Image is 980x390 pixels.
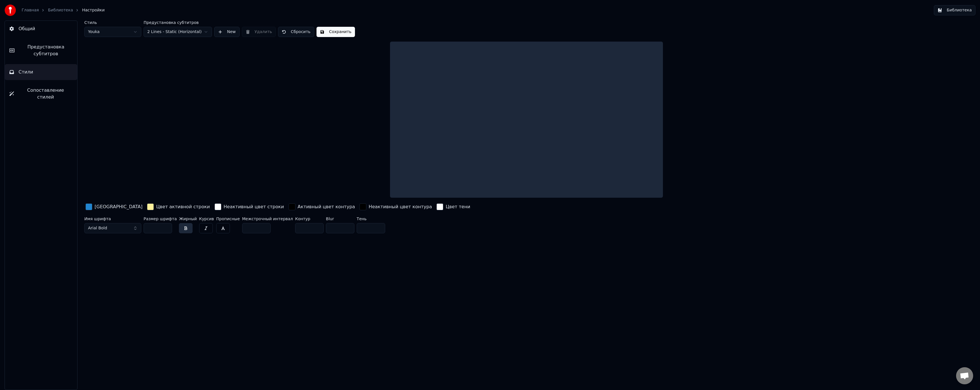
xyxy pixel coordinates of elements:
[278,27,314,37] button: Сбросить
[287,202,356,211] button: Активный цвет контура
[144,21,212,24] label: Предустановка субтитров
[84,21,141,24] label: Стиль
[435,202,471,211] button: Цвет тени
[317,27,355,37] button: Сохранить
[213,202,285,211] button: Неактивный цвет строки
[5,39,77,62] button: Предустановка субтитров
[357,217,385,221] label: Тень
[22,7,105,13] nav: breadcrumb
[5,82,77,105] button: Сопоставление стилей
[242,217,293,221] label: Межстрочный интервал
[295,217,324,221] label: Контур
[224,203,284,210] div: Неактивный цвет строки
[369,203,432,210] div: Неактивный цвет контура
[326,217,354,221] label: Blur
[19,87,73,101] span: Сопоставление стилей
[88,225,107,231] span: Arial Bold
[934,5,975,15] button: Библиотека
[22,7,39,13] a: Главная
[19,44,73,57] span: Предустановка субтитров
[95,203,142,210] div: [GEOGRAPHIC_DATA]
[216,217,240,221] label: Прописные
[156,203,210,210] div: Цвет активной строки
[956,367,973,384] div: Открытый чат
[5,21,77,37] button: Общий
[5,5,16,16] img: youka
[5,64,77,80] button: Стили
[358,202,433,211] button: Неактивный цвет контура
[446,203,470,210] div: Цвет тени
[19,25,35,32] span: Общий
[84,202,144,211] button: [GEOGRAPHIC_DATA]
[146,202,211,211] button: Цвет активной строки
[84,217,141,221] label: Имя шрифта
[144,217,177,221] label: Размер шрифта
[19,69,33,75] span: Стили
[48,7,73,13] a: Библиотека
[82,7,105,13] span: Настройки
[298,203,355,210] div: Активный цвет контура
[179,217,197,221] label: Жирный
[199,217,214,221] label: Курсив
[214,27,240,37] button: New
